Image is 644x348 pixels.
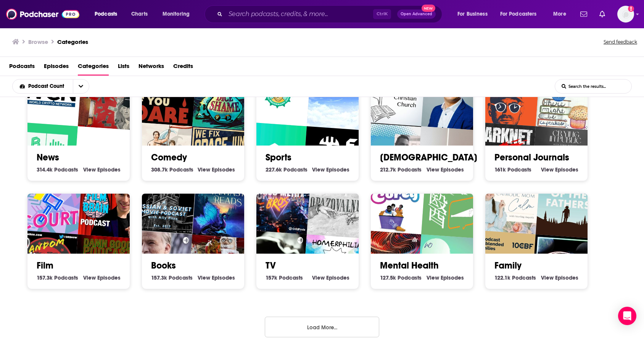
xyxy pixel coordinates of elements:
span: Podcasts [54,166,78,173]
span: 227.6k [266,166,282,173]
a: View Books Episodes [198,274,235,281]
a: Family [494,260,522,271]
span: Podcasts [169,166,193,173]
span: View [541,274,554,281]
img: Rediscover the Gospel [421,65,487,131]
button: Show profile menu [617,6,634,23]
span: Charts [131,9,148,19]
a: 227.6k Sports Podcasts [266,166,308,173]
span: Categories [78,60,109,76]
a: View [DEMOGRAPHIC_DATA] Episodes [427,166,464,173]
a: View Comedy Episodes [198,166,235,173]
input: Search podcasts, credits, & more... [225,8,373,20]
span: Logged in as audreytaylor13 [617,6,634,23]
a: 157.3k Books Podcasts [151,274,193,281]
a: 157.3k Film Podcasts [37,274,78,281]
a: View TV Episodes [312,274,349,281]
button: open menu [157,8,200,20]
span: 161k [494,166,506,173]
span: More [553,9,566,19]
img: Podchaser - Follow, Share and Rate Podcasts [6,7,79,21]
span: 212.7k [380,166,396,173]
span: Podcasts [279,274,303,281]
a: Comedy [151,152,187,163]
div: Search podcasts, credits, & more... [212,5,449,23]
a: Charts [126,8,152,20]
span: Episodes [555,166,578,173]
a: 161k Personal Journals Podcasts [494,166,531,173]
img: Opazovalnica [307,173,372,239]
a: News [37,152,59,163]
img: Hearts of the Fathers [536,173,601,239]
span: Podcasts [283,166,308,173]
img: Finding Fantasy Reads [192,173,258,239]
a: 308.7k Comedy Podcasts [151,166,193,173]
span: For Business [457,9,488,19]
span: 127.5k [380,274,396,281]
a: TV [266,260,276,271]
img: There Might Be Cupcakes Podcast [536,65,601,131]
h1: Categories [57,38,88,45]
span: 308.7k [151,166,168,173]
a: 314.4k News Podcasts [37,166,78,173]
img: Catholic Mom Calm [475,169,540,235]
span: View [83,274,96,281]
span: Episodes [326,274,349,281]
span: 157k [266,274,277,281]
a: 127.5k Mental Health Podcasts [380,274,422,281]
a: Show notifications dropdown [596,8,608,21]
span: Ctrl K [373,9,391,19]
span: Episodes [441,166,464,173]
span: For Podcasters [500,9,537,19]
a: View Mental Health Episodes [427,274,464,281]
a: Credits [173,60,193,76]
div: 元氣醫聲 [421,173,487,239]
span: Podcasts [9,60,35,76]
img: Cassie and Corey [360,169,426,235]
span: Episodes [555,274,578,281]
span: Open Advanced [401,12,432,16]
span: View [312,274,325,281]
div: Christophe VCP [307,65,372,131]
a: View Sports Episodes [312,166,349,173]
span: Episodes [44,60,69,76]
span: Lists [118,60,129,76]
button: open menu [13,84,73,89]
a: Mental Health [380,260,439,271]
img: Movies vs. Capitalism [78,65,143,131]
a: Books [151,260,176,271]
img: The Film Brain Podcast [78,173,143,239]
button: Open AdvancedNew [397,10,436,19]
a: Networks [138,60,164,76]
span: Podcasts [95,9,117,19]
span: View [198,166,210,173]
span: Podcasts [54,274,78,281]
div: Dice Shame [192,65,258,131]
img: 90s Court [17,169,82,235]
span: View [541,166,554,173]
span: Episodes [441,274,464,281]
button: open menu [73,79,89,93]
span: New [422,5,435,12]
a: Sports [266,152,291,163]
span: Episodes [326,166,349,173]
div: Open Intercom Messenger [618,307,636,325]
button: open menu [452,8,497,20]
a: 157k TV Podcasts [266,274,303,281]
a: 122.1k Family Podcasts [494,274,536,281]
a: View Family Episodes [541,274,578,281]
span: 157.3k [37,274,53,281]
